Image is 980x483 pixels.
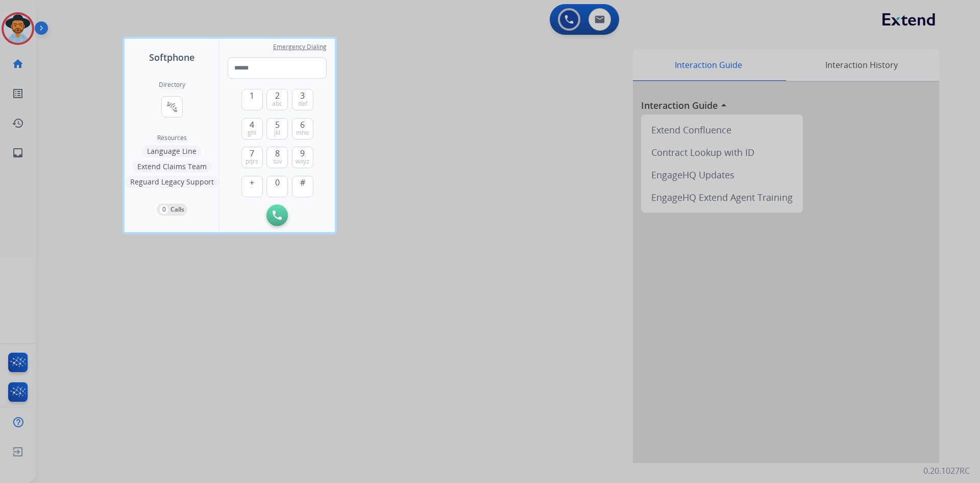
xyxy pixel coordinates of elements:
p: 0.20.1027RC [923,465,970,477]
span: def [298,100,307,108]
button: 9wxyz [292,147,313,168]
button: 5jkl [266,118,288,140]
span: 1 [250,89,254,102]
span: Emergency Dialing [273,43,327,51]
span: 4 [250,119,254,131]
span: + [250,176,254,189]
img: call-button [273,211,282,220]
button: # [292,176,313,197]
button: 6mno [292,118,313,140]
mat-icon: connect_without_contact [166,101,178,113]
button: 1 [241,89,263,110]
span: Resources [157,134,187,142]
span: pqrs [246,157,258,166]
button: 0Calls [157,203,187,216]
span: wxyz [296,157,309,166]
button: 3def [292,89,313,110]
span: abc [272,100,282,108]
span: jkl [274,129,280,137]
p: 0 [160,205,168,214]
span: 8 [275,147,280,159]
h2: Directory [159,81,185,89]
span: ghi [248,129,256,137]
span: 2 [275,89,280,102]
span: tuv [273,157,282,166]
span: 6 [300,119,305,131]
span: # [300,176,305,189]
button: 2abc [266,89,288,110]
button: Reguard Legacy Support [125,176,219,188]
span: 3 [300,89,305,102]
button: Language Line [142,145,202,157]
button: + [241,176,263,197]
span: 5 [275,119,280,131]
span: mno [296,129,309,137]
button: 7pqrs [241,147,263,168]
button: 0 [266,176,288,197]
span: 9 [300,147,305,159]
span: Softphone [149,50,194,64]
button: 8tuv [266,147,288,168]
button: Extend Claims Team [132,160,212,173]
button: 4ghi [241,118,263,140]
span: 7 [250,147,254,159]
span: 0 [275,176,280,189]
p: Calls [170,205,184,214]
